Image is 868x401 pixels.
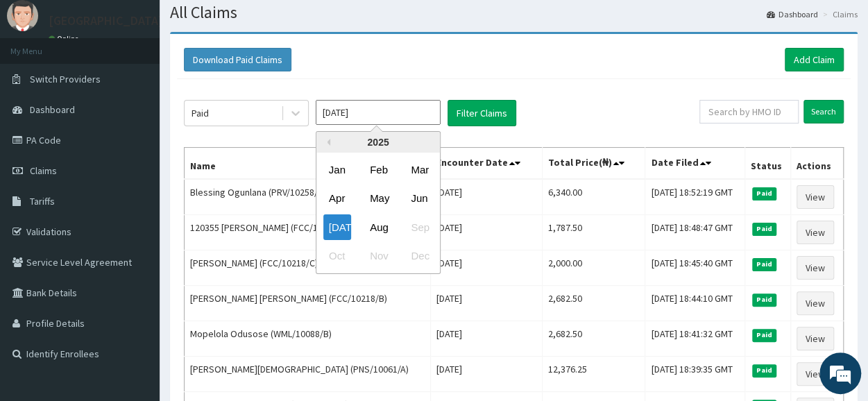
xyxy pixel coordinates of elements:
td: [DATE] 18:48:47 GMT [645,215,744,250]
td: [PERSON_NAME] (FCC/10218/C) [185,250,431,286]
td: 2,682.50 [542,321,645,357]
a: View [797,291,834,315]
td: 6,340.00 [542,179,645,215]
input: Select Month and Year [316,100,441,125]
span: Paid [752,223,777,235]
div: Minimize live chat window [228,7,261,40]
td: 2,682.50 [542,286,645,321]
th: Date Filed [645,148,744,180]
td: Mopelola Odusose (WML/10088/B) [185,321,431,357]
span: Switch Providers [30,73,101,85]
td: [DATE] [431,286,542,321]
span: Paid [752,329,777,341]
div: Choose January 2025 [323,157,351,182]
span: Dashboard [30,103,75,116]
p: [GEOGRAPHIC_DATA] [49,15,163,27]
div: Choose July 2025 [323,214,351,240]
div: Choose April 2025 [323,186,351,212]
input: Search [803,100,844,123]
th: Status [744,148,790,180]
span: Claims [30,164,57,177]
td: [DATE] 18:52:19 GMT [645,179,744,215]
td: 120355 [PERSON_NAME] (FCC/10218/A) [185,215,431,250]
span: Paid [752,293,777,306]
div: Choose June 2025 [405,186,433,212]
td: [PERSON_NAME] [PERSON_NAME] (FCC/10218/B) [185,286,431,321]
a: Dashboard [767,8,818,20]
a: Add Claim [785,48,844,71]
td: [DATE] 18:44:10 GMT [645,286,744,321]
td: 2,000.00 [542,250,645,286]
a: View [797,327,834,350]
td: 1,787.50 [542,215,645,250]
td: [DATE] [431,357,542,392]
li: Claims [819,8,858,20]
div: Choose May 2025 [364,186,392,212]
div: Choose March 2025 [405,157,433,182]
input: Search by HMO ID [699,100,799,123]
td: 12,376.25 [542,357,645,392]
button: Download Paid Claims [184,48,291,71]
div: Choose February 2025 [364,157,392,182]
a: View [797,185,834,209]
td: [DATE] 18:39:35 GMT [645,357,744,392]
th: Actions [791,148,844,180]
span: Paid [752,364,777,377]
span: Paid [752,258,777,271]
span: Tariffs [30,195,55,207]
a: View [797,256,834,280]
span: We're online! [80,115,192,255]
button: Filter Claims [448,100,516,126]
a: View [797,221,834,244]
textarea: Type your message and hit 'Enter' [7,259,264,308]
td: [DATE] 18:45:40 GMT [645,250,744,286]
td: [DATE] [431,321,542,357]
button: Previous Year [323,139,330,146]
span: Paid [752,187,777,200]
div: 2025 [316,132,440,153]
td: [DATE] 18:41:32 GMT [645,321,744,357]
th: Total Price(₦) [542,148,645,180]
a: Online [49,34,82,44]
th: Name [185,148,431,180]
td: [PERSON_NAME][DEMOGRAPHIC_DATA] (PNS/10061/A) [185,357,431,392]
div: Paid [192,106,209,120]
div: Choose August 2025 [364,214,392,240]
div: Chat with us now [72,78,233,96]
a: View [797,362,834,386]
td: Blessing Ogunlana (PRV/10258/E) [185,179,431,215]
div: month 2025-07 [316,155,440,271]
h1: All Claims [170,3,858,22]
img: d_794563401_company_1708531726252_794563401 [26,69,56,104]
